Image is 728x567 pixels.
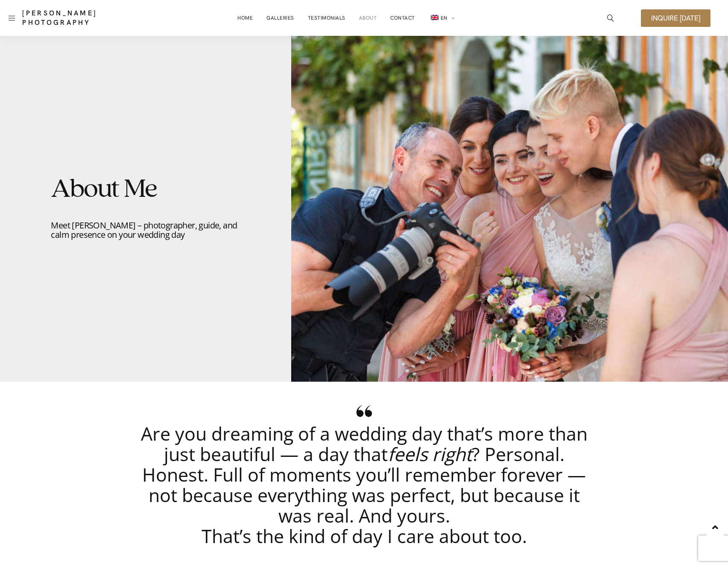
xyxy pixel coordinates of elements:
p: Are you dreaming of a wedding day that’s more than just beautiful — a day that ? Personal. Honest... [134,403,595,547]
a: Home [237,9,253,26]
span: Inquire [DATE] [651,15,700,22]
a: en_GBEN [429,9,455,27]
a: Galleries [266,9,294,26]
h1: About Me [51,178,240,201]
img: EN [431,15,439,20]
a: [PERSON_NAME] Photography [22,9,144,27]
a: Testimonials [308,9,345,26]
p: Meet [PERSON_NAME] – photographer, guide, and calm presence on your wedding day [51,221,240,240]
a: About [359,9,377,26]
em: feels right [388,441,472,467]
a: Contact [390,9,415,26]
a: icon-magnifying-glass34 [603,10,618,26]
a: Inquire [DATE] [641,9,710,27]
span: EN [441,15,447,21]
